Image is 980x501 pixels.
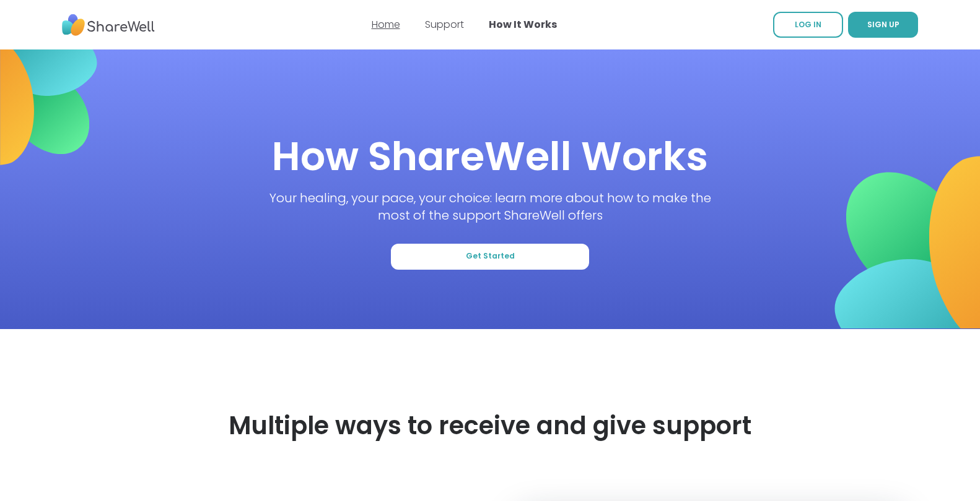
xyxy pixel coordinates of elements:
[867,19,899,30] span: SIGN UP
[425,17,464,32] a: Support
[391,244,589,270] button: Get Started
[229,408,751,443] h2: Multiple ways to receive and give support
[489,17,557,32] a: How It Works
[267,189,713,224] p: Your healing, your pace, your choice: learn more about how to make the most of the support ShareW...
[272,129,708,184] h1: How ShareWell Works
[795,19,821,30] span: LOG IN
[466,251,515,262] span: Get Started
[848,12,918,38] button: SIGN UP
[372,17,400,32] a: Home
[773,12,843,38] a: LOG IN
[62,8,155,42] img: ShareWell Nav Logo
